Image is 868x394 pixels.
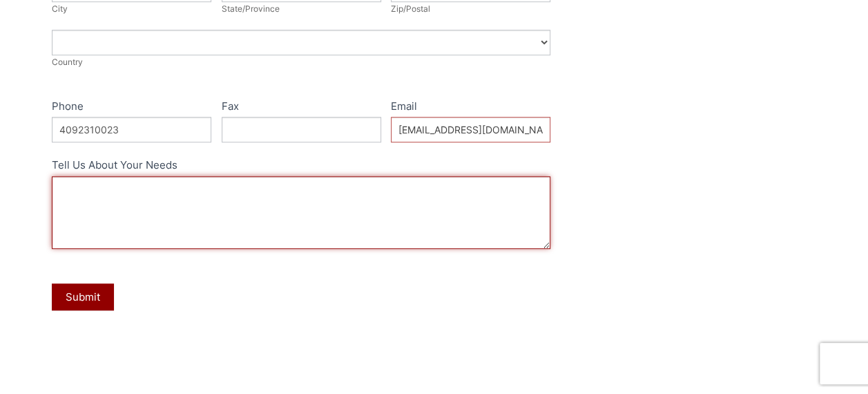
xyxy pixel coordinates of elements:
[52,97,211,118] label: Phone
[391,97,550,118] label: Email
[52,283,114,310] button: Submit
[391,2,550,16] div: Zip/Postal
[52,156,550,176] label: Tell Us About Your Needs
[222,2,381,16] div: State/Province
[52,2,211,16] div: City
[222,97,381,118] label: Fax
[52,55,550,69] div: Country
